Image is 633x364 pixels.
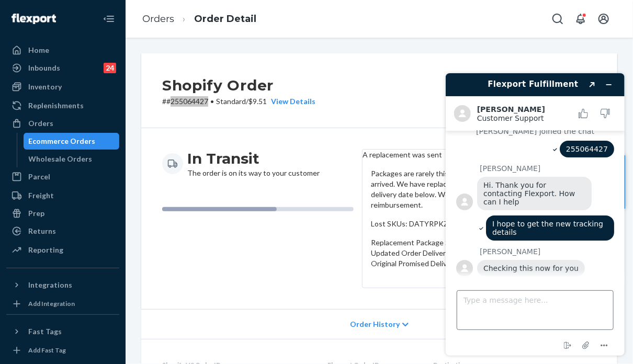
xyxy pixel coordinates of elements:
a: Prep [6,205,119,222]
div: Integrations [28,280,72,290]
p: Lost SKUs: DATYRPKZ5AS x2, DBJGVXWQK5X x2 [371,219,587,229]
div: Ecommerce Orders [29,136,96,146]
p: # #255064427 / $9.51 [162,96,315,107]
p: Packages are rarely this late and we're sorry this still hasn't arrived. We have replaced the los... [371,168,587,210]
button: Close Navigation [98,8,119,29]
img: Flexport logo [12,14,56,24]
a: Add Integration [6,298,119,310]
iframe: Find more information here [437,65,633,364]
button: Open account menu [593,8,614,29]
button: Fast Tags [6,323,119,340]
a: Add Fast Tag [6,344,119,357]
a: Home [6,42,119,59]
a: Orders [142,13,174,25]
div: 24 [104,63,116,73]
div: Parcel [28,172,50,182]
div: Prep [28,208,44,219]
a: Reporting [6,242,119,258]
div: Orders [28,118,53,129]
header: A replacement was sent [363,150,596,160]
span: • [210,97,214,106]
a: Inventory [6,78,119,95]
div: Home [28,45,49,55]
a: Order Detail [194,13,256,25]
a: Ecommerce Orders [24,133,120,150]
div: Reporting [28,245,63,255]
h2: Shopify Order [162,74,315,96]
span: Order History [350,319,400,329]
div: Inbounds [28,63,60,73]
a: Replenishments [6,97,119,114]
div: The order is on its way to your customer [187,149,320,178]
div: Inventory [28,82,62,92]
button: Open notifications [570,8,591,29]
div: Add Integration [28,299,75,308]
h3: In Transit [187,149,320,168]
ol: breadcrumbs [134,4,265,35]
p: Replacement Package Shipped Date: [DATE] [371,237,587,248]
button: Integrations [6,277,119,293]
a: Orders [6,115,119,132]
a: Returns [6,223,119,240]
span: Standard [216,97,246,106]
a: Parcel [6,168,119,185]
p: Updated Order Delivery Date: [DATE] [371,248,587,258]
div: Wholesale Orders [29,154,93,164]
span: Chat [23,7,44,17]
button: View Details [267,96,315,107]
div: Returns [28,226,56,236]
button: Open Search Box [547,8,568,29]
div: Replenishments [28,100,84,111]
a: Wholesale Orders [24,151,120,167]
div: Fast Tags [28,326,62,337]
a: Inbounds24 [6,60,119,76]
div: Freight [28,190,54,201]
div: Add Fast Tag [28,346,66,355]
a: Freight [6,187,119,204]
p: Original Promised Delivery Date: [DATE] [371,258,587,269]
